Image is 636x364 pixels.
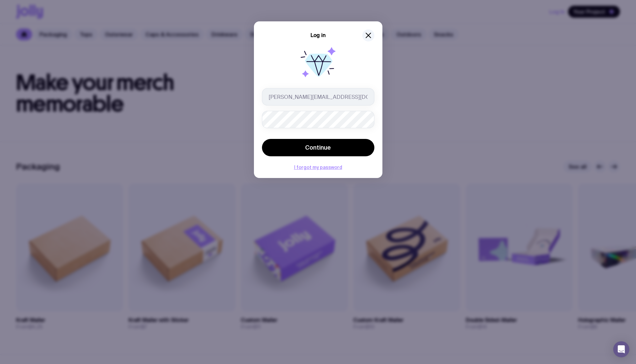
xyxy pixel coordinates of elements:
[294,165,342,170] button: I forgot my password
[305,144,331,152] span: Continue
[613,341,629,357] div: Open Intercom Messenger
[310,32,326,39] h5: Log in
[262,88,374,106] input: you@email.com
[262,139,374,156] button: Continue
